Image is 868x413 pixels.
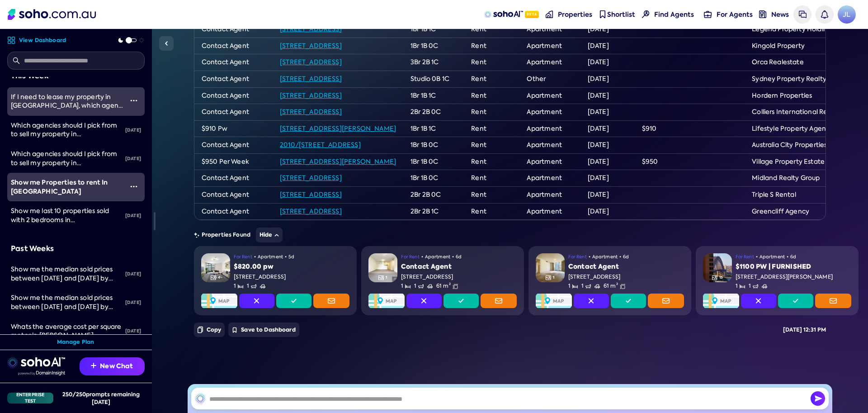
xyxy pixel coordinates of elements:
[519,120,580,137] td: Apartment
[635,153,745,170] td: $950
[7,357,65,368] img: sohoai logo
[194,21,273,38] td: Contact Agent
[194,170,273,187] td: Contact Agent
[436,282,451,290] span: 61 m²
[580,104,635,121] td: [DATE]
[453,284,458,289] img: Floor size
[790,253,796,261] span: 6d
[11,294,122,311] div: Show me the median sold prices between 2025-05-23 and 2025-08-22 by state, listing type = sale
[11,178,123,196] div: Show me Properties to rent In Sydney
[558,10,592,19] span: Properties
[238,284,243,289] img: Bedrooms
[464,21,519,38] td: Rent
[401,273,517,281] div: [STREET_ADDRESS]
[198,326,203,333] img: Copy icon
[519,153,580,170] td: Apartment
[623,253,629,261] span: 6d
[7,87,123,116] a: If I need to lease my property in [GEOGRAPHIC_DATA], which agent should I speak to?
[553,275,554,280] span: 1
[280,124,396,133] a: [STREET_ADDRESS][PERSON_NAME]
[712,275,717,280] img: Gallery Icon
[368,294,405,308] img: Map
[386,275,387,280] span: 1
[91,363,96,368] img: Recommendation icon
[771,10,789,19] span: News
[464,153,519,170] td: Rent
[604,282,618,290] span: 61 m²
[749,282,758,290] span: 1
[452,253,454,261] span: •
[620,284,625,289] img: Floor size
[211,275,216,280] img: Gallery Icon
[403,21,464,38] td: 1Br 1B 1C
[361,246,524,315] a: PropertyGallery Icon1For Rent•Apartment•6dContact Agent[STREET_ADDRESS]1Bedrooms1BathroomsCarspot...
[568,262,684,271] div: Contact Agent
[218,275,220,280] span: 4
[568,282,578,290] span: 1
[122,149,145,169] div: [DATE]
[654,10,694,19] span: Find Agents
[403,187,464,204] td: 2Br 2B 0C
[11,265,122,283] div: Show me the median sold prices between 2025-05-23 and 2025-08-22 by state, listing type = sale
[122,321,145,341] div: [DATE]
[401,282,410,290] span: 1
[568,253,587,261] span: For Rent
[194,120,273,137] td: $910 Pw
[7,393,53,404] div: Enterprise Test
[7,144,122,173] a: Which agencies should I pick from to sell my property in [GEOGRAPHIC_DATA]?
[288,253,294,261] span: 5d
[762,284,767,289] img: Carspots
[580,153,635,170] td: [DATE]
[161,38,172,49] img: Sidebar toggle icon
[194,153,273,170] td: $950 Per Week
[7,36,66,44] a: View Dashboard
[592,253,618,261] span: Apartment
[7,201,122,230] a: Show me last 10 properties sold with 2 bedrooms in [GEOGRAPHIC_DATA] [GEOGRAPHIC_DATA]
[793,5,811,24] a: Messages
[368,253,397,282] img: Property
[80,357,145,375] button: New Chat
[122,264,145,284] div: [DATE]
[194,246,357,315] a: PropertyGallery Icon4For Rent•Apartment•5d$820.00 pw[STREET_ADDRESS]1Bedrooms1BathroomsCarspotsMap
[607,10,635,19] span: Shortlist
[122,120,145,140] div: [DATE]
[519,170,580,187] td: Apartment
[599,10,606,18] img: shortlist-nav icon
[519,71,580,87] td: Other
[130,97,137,104] img: More icon
[378,275,384,280] img: Gallery Icon
[464,38,519,54] td: Rent
[194,104,273,121] td: Contact Agent
[783,326,826,334] div: [DATE] 12:31 PM
[247,282,256,290] span: 1
[251,284,256,289] img: Bathrooms
[8,9,96,20] img: Soho Logo
[642,10,650,18] img: Find agents icon
[122,206,145,226] div: [DATE]
[403,120,464,137] td: 1Br 1B 1C
[589,253,590,261] span: •
[194,323,225,337] button: Copy
[256,228,283,242] button: Hide
[414,282,424,290] span: 1
[838,5,856,24] a: Avatar of Jonathan Lui
[194,38,273,54] td: Contact Agent
[418,284,424,289] img: Bathrooms
[405,284,410,289] img: Bedrooms
[280,75,342,83] a: [STREET_ADDRESS]
[528,246,691,315] a: PropertyGallery Icon1For Rent•Apartment•6dContact Agent[STREET_ADDRESS]1Bedrooms1BathroomsCarspot...
[580,87,635,104] td: [DATE]
[759,10,767,18] img: news-nav icon
[585,284,591,289] img: Bathrooms
[57,338,94,346] a: Manage Plan
[580,54,635,71] td: [DATE]
[11,294,113,319] span: Show me the median sold prices between [DATE] and [DATE] by state, listing type = sale
[234,253,252,261] span: For Rent
[464,203,519,220] td: Rent
[464,170,519,187] td: Rent
[594,284,600,289] img: Carspots
[464,71,519,87] td: Rent
[799,10,807,18] img: messages icon
[11,150,118,176] span: Which agencies should I pick from to sell my property in [GEOGRAPHIC_DATA]?
[18,371,65,375] img: Data provided by Domain Insight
